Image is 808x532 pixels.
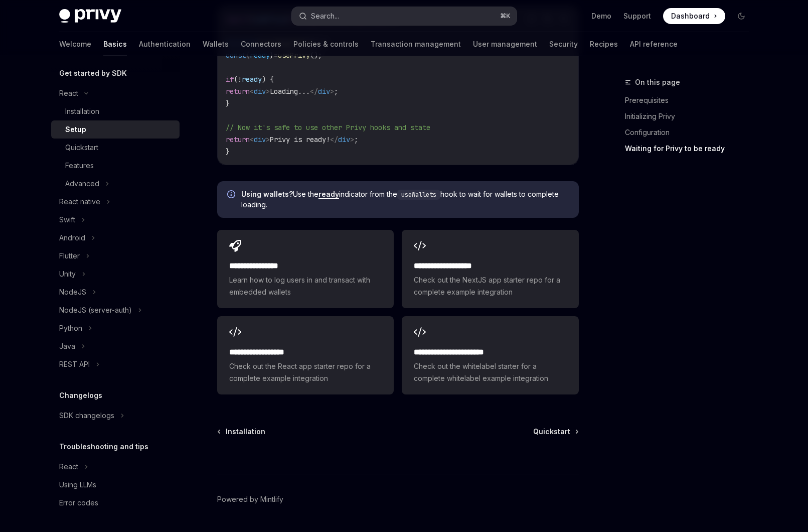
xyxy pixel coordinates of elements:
[625,108,757,124] a: Initializing Privy
[234,75,238,84] span: (
[226,75,234,84] span: if
[590,32,618,56] a: Recipes
[59,268,76,280] div: Unity
[59,9,121,23] img: dark logo
[241,32,281,56] a: Connectors
[242,75,262,84] span: ready
[51,120,180,139] a: Setup
[630,32,678,56] a: API reference
[59,214,75,226] div: Swift
[51,102,180,120] a: Installation
[330,135,338,144] span: </
[733,8,749,24] button: Toggle dark mode
[217,494,283,504] a: Powered by Mintlify
[229,360,382,384] span: Check out the React app starter repo for a complete example integration
[139,32,191,56] a: Authentication
[533,427,570,437] span: Quickstart
[59,196,100,208] div: React native
[591,11,611,21] a: Demo
[473,32,537,56] a: User management
[241,189,569,210] span: Use the indicator from the hook to wait for wallets to complete loading.
[293,32,359,56] a: Policies & controls
[266,87,270,96] span: >
[663,8,725,24] a: Dashboard
[59,32,91,56] a: Welcome
[414,360,566,384] span: Check out the whitelabel starter for a complete whitelabel example integration
[254,87,266,96] span: div
[500,12,511,20] span: ⌘ K
[59,441,148,453] h5: Troubleshooting and tips
[371,32,461,56] a: Transaction management
[59,479,96,491] div: Using LLMs
[59,340,75,352] div: Java
[354,135,358,144] span: ;
[51,157,180,175] a: Features
[218,427,265,437] a: Installation
[217,230,394,308] a: **** **** **** *Learn how to log users in and transact with embedded wallets
[241,190,293,198] strong: Using wallets?
[59,358,90,370] div: REST API
[334,87,338,96] span: ;
[59,322,82,334] div: Python
[51,494,180,512] a: Error codes
[625,92,757,108] a: Prerequisites
[59,304,132,316] div: NodeJS (server-auth)
[397,190,440,200] code: useWallets
[65,105,99,117] div: Installation
[59,461,78,473] div: React
[217,316,394,394] a: **** **** **** ***Check out the React app starter repo for a complete example integration
[625,141,757,157] a: Waiting for Privy to be ready
[226,99,230,108] span: }
[671,11,710,21] span: Dashboard
[59,410,114,422] div: SDK changelogs
[310,87,318,96] span: </
[51,476,180,494] a: Using LLMs
[65,178,99,190] div: Advanced
[270,135,330,144] span: Privy is ready!
[266,135,270,144] span: >
[65,160,94,172] div: Features
[292,7,517,25] button: Search...⌘K
[59,497,98,509] div: Error codes
[318,190,339,199] a: ready
[51,139,180,157] a: Quickstart
[625,124,757,141] a: Configuration
[203,32,229,56] a: Wallets
[250,135,254,144] span: <
[59,389,102,402] h5: Changelogs
[402,316,578,394] a: **** **** **** **** ***Check out the whitelabel starter for a complete whitelabel example integra...
[226,427,265,437] span: Installation
[330,87,334,96] span: >
[226,87,250,96] span: return
[59,286,86,298] div: NodeJS
[635,76,680,88] span: On this page
[350,135,354,144] span: >
[533,427,578,437] a: Quickstart
[402,230,578,308] a: **** **** **** ****Check out the NextJS app starter repo for a complete example integration
[59,67,127,79] h5: Get started by SDK
[338,135,350,144] span: div
[318,87,330,96] span: div
[65,142,98,154] div: Quickstart
[623,11,651,21] a: Support
[254,135,266,144] span: div
[414,274,566,298] span: Check out the NextJS app starter repo for a complete example integration
[238,75,242,84] span: !
[227,190,237,200] svg: Info
[250,87,254,96] span: <
[103,32,127,56] a: Basics
[262,75,274,84] span: ) {
[59,250,80,262] div: Flutter
[226,123,430,132] span: // Now it's safe to use other Privy hooks and state
[226,147,230,156] span: }
[270,87,310,96] span: Loading...
[226,135,250,144] span: return
[59,232,85,244] div: Android
[59,87,78,99] div: React
[311,10,339,22] div: Search...
[549,32,578,56] a: Security
[229,274,382,298] span: Learn how to log users in and transact with embedded wallets
[65,123,86,136] div: Setup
